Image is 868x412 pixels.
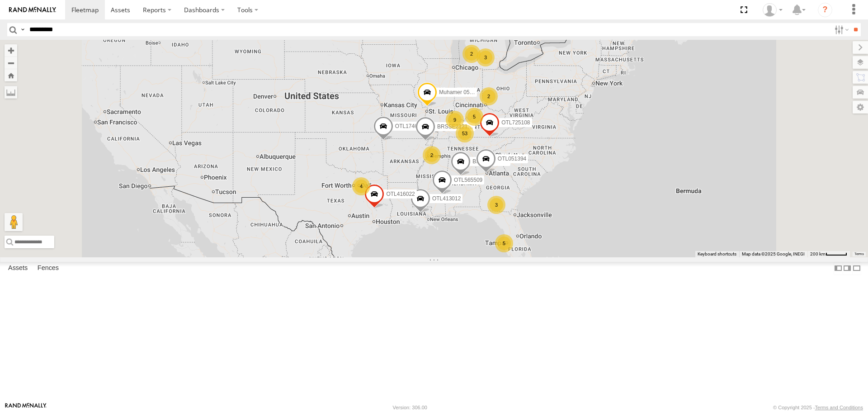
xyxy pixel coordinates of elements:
span: OTL413012 [432,196,461,202]
div: 9 [446,111,464,129]
div: 3 [476,48,495,66]
a: Visit our Website [5,403,47,412]
label: Assets [4,262,32,275]
div: 2 [480,87,498,105]
div: 5 [495,234,513,252]
button: Zoom Home [5,69,17,81]
span: BRSSE21210918156178 [472,158,533,165]
label: Search Filter Options [831,23,850,36]
a: Terms and Conditions [815,405,863,410]
span: Muhamer 0501 [439,90,476,96]
button: Keyboard shortcuts [698,251,736,257]
label: Search Query [19,23,26,36]
span: OTL051394 [498,156,526,162]
span: Map data ©2025 Google, INEGI [742,251,805,256]
div: © Copyright 2025 - [773,405,863,410]
div: Sehmedin Golubovic [759,3,786,17]
div: 5 [465,108,483,126]
div: 2 [462,45,481,63]
label: Hide Summary Table [852,262,861,275]
div: 2 [423,146,441,164]
span: OTL565509 [454,177,482,183]
label: Map Settings [853,101,868,114]
span: OTL725108 [501,120,530,126]
div: Version: 306.00 [393,405,427,410]
span: OTL174008 [395,123,424,129]
button: Zoom in [5,44,17,57]
div: 3 [487,196,505,214]
a: Terms [854,252,864,256]
div: 53 [456,124,474,142]
img: rand-logo.svg [9,7,56,13]
button: Drag Pegman onto the map to open Street View [5,213,23,231]
div: 4 [352,177,370,195]
label: Dock Summary Table to the Left [834,262,843,275]
label: Measure [5,86,17,99]
span: 200 km [810,251,826,256]
label: Fences [33,262,63,275]
button: Zoom out [5,57,17,69]
button: Map Scale: 200 km per 44 pixels [807,251,850,257]
label: Dock Summary Table to the Right [843,262,852,275]
i: ? [818,3,832,17]
span: BRSSE21210918156181 [437,123,498,130]
span: OTL416022 [386,191,415,197]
